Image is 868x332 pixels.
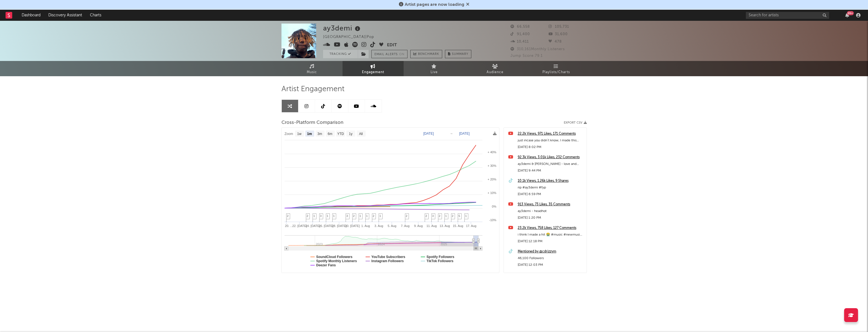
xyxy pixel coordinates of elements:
[452,53,468,56] span: Summary
[307,132,312,136] text: 1m
[333,214,335,218] span: 1
[746,12,829,19] input: Search for artists
[362,69,384,76] span: Engagement
[526,61,587,76] a: Playlists/Charts
[401,224,409,228] text: 7. Aug
[510,40,529,44] span: 10,411
[459,132,470,136] text: [DATE]
[319,224,333,228] text: 26. [DATE]
[465,61,526,76] a: Audience
[323,50,358,58] button: Tracking
[281,61,343,76] a: Music
[426,214,427,218] span: 2
[371,50,407,58] button: Email AlertsOn
[549,40,562,44] span: 478
[316,263,336,267] text: Deezer Fans
[487,191,496,195] text: + 10%
[549,32,568,36] span: 31,600
[328,132,332,136] text: 6m
[439,224,450,228] text: 13. Aug
[518,137,584,144] div: just incase you didn’t know, I made this song #music #song #lyrics #songlyrics #rnb #ay3demi #love
[404,61,465,76] a: Live
[518,248,584,255] a: Mentioned by @cdrizzym
[359,132,363,136] text: All
[518,154,584,161] a: 92.3k Views, 3.01k Likes, 232 Comments
[492,205,496,208] text: 0%
[487,69,504,76] span: Audience
[426,224,437,228] text: 11. Aug
[287,214,289,218] span: 2
[426,259,453,263] text: TikTok Followers
[366,214,368,218] span: 1
[518,167,584,174] div: [DATE] 9:44 PM
[388,224,396,228] text: 5. Aug
[518,178,584,184] a: 10.1k Views, 1.26k Likes, 9 Shares
[466,2,469,7] span: Dismiss
[518,262,584,268] div: [DATE] 12:03 PM
[292,224,307,228] text: 22. [DATE]
[439,214,441,218] span: 2
[332,224,346,228] text: 28. [DATE]
[510,32,530,36] span: 91,400
[518,144,584,150] div: [DATE] 8:02 PM
[374,224,383,228] text: 3. Aug
[371,259,404,263] text: Instagram Followers
[353,214,355,218] span: 2
[305,224,320,228] text: 24. [DATE]
[327,214,328,218] span: 1
[316,259,357,263] text: Spotify Monthly Listeners
[445,214,447,218] span: 1
[418,51,439,58] span: Benchmark
[432,214,434,218] span: 3
[518,201,584,208] div: 913 Views, 73 Likes, 35 Comments
[518,238,584,245] div: [DATE] 12:18 PM
[349,132,353,136] text: 1y
[317,132,322,136] text: 3m
[345,224,360,228] text: 30. [DATE]
[320,214,322,218] span: 3
[323,34,381,40] div: [GEOGRAPHIC_DATA] | Pop
[518,161,584,167] div: ay3demi & [PERSON_NAME] - love and smiles #ay3demi #music #new #song #songlyrics #love #artist #edit
[18,10,44,21] a: Dashboard
[410,50,442,58] a: Benchmark
[431,69,438,76] span: Live
[847,11,854,15] div: 99 +
[459,214,460,218] span: 5
[399,53,404,56] em: On
[466,224,476,228] text: 17. Aug
[281,86,344,93] span: Artist Engagement
[405,2,464,7] span: Artist pages are now loading
[423,132,434,136] text: [DATE]
[845,13,849,17] button: 99+
[518,255,584,262] div: 46,100 Followers
[406,214,407,218] span: 2
[379,214,381,218] span: 1
[361,224,370,228] text: 1. Aug
[510,54,543,58] span: Jump Score: 79.1
[518,272,584,279] a: 16.2k Views, 469 Likes, 40 Comments
[359,214,361,218] span: 1
[542,69,570,76] span: Playlists/Charts
[452,214,454,218] span: 2
[285,132,293,136] text: Zoom
[465,214,467,218] span: 1
[307,69,317,76] span: Music
[487,178,496,181] text: + 20%
[518,191,584,198] div: [DATE] 6:59 PM
[518,225,584,231] a: 23.2k Views, 758 Likes, 127 Comments
[373,214,374,218] span: 2
[549,25,569,29] span: 105,731
[414,224,422,228] text: 9. Aug
[510,47,565,51] span: 310,161 Monthly Listeners
[281,119,343,126] span: Cross-Platform Comparison
[313,214,315,218] span: 1
[510,25,530,29] span: 66,558
[445,50,471,58] button: Summary
[307,214,308,218] span: 2
[518,184,584,191] div: rip #ay3demi #fyp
